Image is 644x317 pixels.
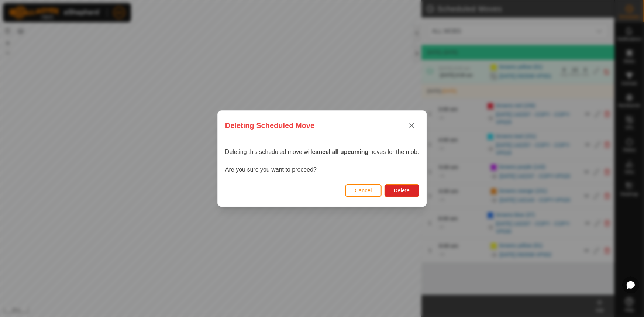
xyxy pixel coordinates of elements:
[345,184,382,197] button: Cancel
[312,149,368,155] strong: cancel all upcoming
[394,187,410,193] span: Delete
[225,148,419,156] p: Deleting this scheduled move will moves for the mob.
[225,120,314,131] span: Deleting Scheduled Move
[355,187,372,193] span: Cancel
[385,184,419,197] button: Delete
[225,165,419,174] p: Are you sure you want to proceed?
